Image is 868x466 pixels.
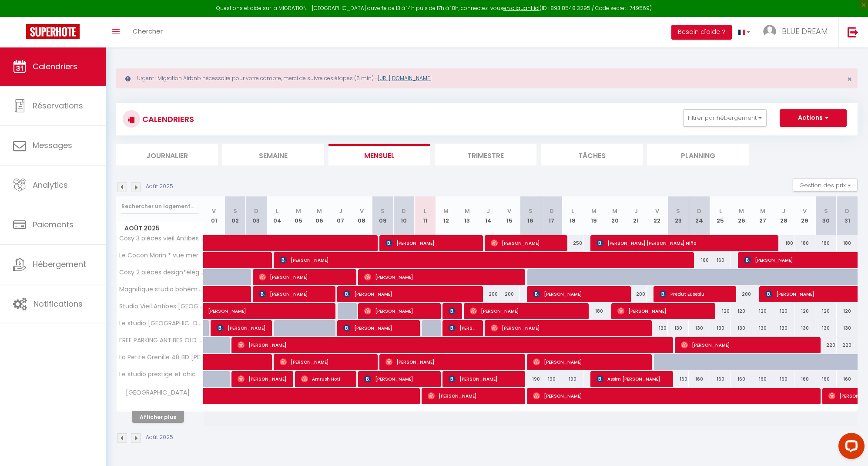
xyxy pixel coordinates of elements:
[697,207,701,215] abbr: D
[288,196,309,235] th: 05
[793,179,858,192] button: Gestion des prix
[146,182,173,191] p: Août 2025
[626,286,647,302] div: 200
[33,219,74,230] span: Paiements
[33,100,83,111] span: Réservations
[752,320,774,336] div: 130
[815,235,837,251] div: 180
[457,196,478,235] th: 13
[507,207,511,215] abbr: V
[118,252,205,259] span: Le Cocon Marin * vue mer * clim * parking *piscine
[710,371,731,387] div: 160
[763,25,776,38] img: ...
[449,320,477,336] span: [PERSON_NAME]
[499,286,520,302] div: 200
[847,74,852,84] span: ×
[689,320,710,336] div: 130
[710,320,731,336] div: 130
[541,371,563,387] div: 190
[246,196,267,235] th: 03
[343,320,414,336] span: [PERSON_NAME]
[449,371,519,387] span: [PERSON_NAME]
[254,207,258,215] abbr: D
[647,320,668,336] div: 130
[739,207,744,215] abbr: M
[731,286,752,302] div: 200
[415,196,436,235] th: 11
[372,196,394,235] th: 09
[824,207,828,215] abbr: S
[364,303,435,319] span: [PERSON_NAME]
[118,388,192,398] span: [GEOGRAPHIC_DATA]
[710,252,731,268] div: 160
[222,144,324,165] li: Semaine
[34,298,83,309] span: Notifications
[238,371,287,387] span: [PERSON_NAME]
[478,196,499,235] th: 14
[436,196,457,235] th: 12
[626,196,647,235] th: 21
[731,320,752,336] div: 130
[562,235,583,251] div: 250
[591,207,597,215] abbr: M
[550,207,554,215] abbr: D
[381,207,385,215] abbr: S
[562,371,583,387] div: 190
[212,207,216,215] abbr: V
[647,196,668,235] th: 22
[604,196,626,235] th: 20
[280,354,372,370] span: [PERSON_NAME]
[773,235,794,251] div: 180
[486,207,490,215] abbr: J
[217,320,266,336] span: [PERSON_NAME]
[503,4,540,12] a: en cliquant ici
[126,17,169,47] a: Chercher
[583,303,605,319] div: 180
[238,337,671,353] span: [PERSON_NAME]
[794,303,816,319] div: 120
[402,207,406,215] abbr: D
[837,303,858,319] div: 120
[491,320,647,336] span: [PERSON_NAME]
[562,196,583,235] th: 18
[118,286,205,293] span: Magnifique studio bohème neuf coeur de ville
[385,354,520,370] span: [PERSON_NAME]
[689,252,710,268] div: 160
[121,199,198,214] input: Rechercher un logement...
[794,196,816,235] th: 29
[660,286,731,302] span: Predut Eusebiu
[815,196,837,235] th: 30
[752,196,774,235] th: 27
[655,207,659,215] abbr: V
[710,196,731,235] th: 25
[435,144,536,165] li: Trimestre
[118,320,205,327] span: Le studio [GEOGRAPHIC_DATA]* Clim * Parking * Neuf
[140,109,194,129] h3: CALENDRIERS
[364,269,520,285] span: [PERSON_NAME]
[760,207,765,215] abbr: M
[208,298,328,315] span: [PERSON_NAME]
[478,286,499,302] div: 200
[280,252,692,268] span: [PERSON_NAME]
[491,235,562,251] span: [PERSON_NAME]
[118,303,205,310] span: Studio Vieil Antibes [GEOGRAPHIC_DATA]
[351,196,372,235] th: 08
[803,207,807,215] abbr: V
[133,27,163,36] span: Chercher
[668,196,689,235] th: 23
[259,269,351,285] span: [PERSON_NAME]
[520,196,541,235] th: 16
[225,196,246,235] th: 02
[443,207,449,215] abbr: M
[815,303,837,319] div: 120
[520,371,541,387] div: 190
[117,222,203,235] span: Août 2025
[847,75,852,83] button: Close
[499,196,520,235] th: 15
[752,303,774,319] div: 120
[533,388,817,404] span: [PERSON_NAME]
[424,207,426,215] abbr: L
[33,259,86,270] span: Hébergement
[146,433,173,442] p: Août 2025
